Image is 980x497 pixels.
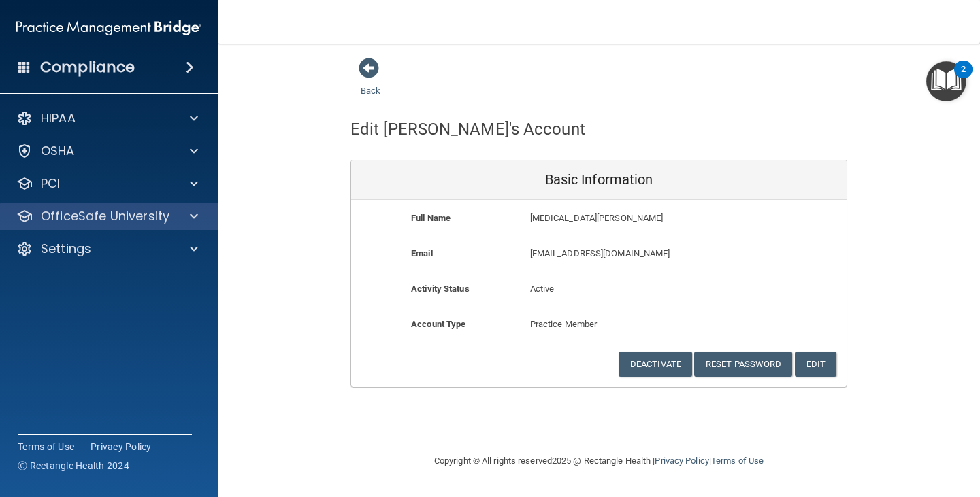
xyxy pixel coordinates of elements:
[16,241,198,257] a: Settings
[351,160,847,200] div: Basic Information
[361,69,380,96] a: Back
[530,210,747,226] p: [MEDICAL_DATA][PERSON_NAME]
[18,459,129,473] span: Ⓒ Rectangle Health 2024
[530,316,668,332] p: Practice Member
[694,352,792,377] button: Reset Password
[18,440,74,453] a: Terms of Use
[40,58,135,77] h4: Compliance
[41,175,60,192] p: PCI
[795,352,836,377] button: Edit
[530,245,747,262] p: [EMAIL_ADDRESS][DOMAIN_NAME]
[16,110,198,126] a: HIPAA
[411,319,465,329] b: Account Type
[961,69,966,87] div: 2
[16,175,198,192] a: PCI
[350,120,585,138] h4: Edit [PERSON_NAME]'s Account
[91,440,152,453] a: Privacy Policy
[745,407,964,461] iframe: Drift Widget Chat Controller
[16,143,198,159] a: OSHA
[411,248,433,258] b: Email
[41,208,169,224] p: OfficeSafe University
[16,14,201,41] img: PMB logo
[41,241,91,257] p: Settings
[926,61,966,101] button: Open Resource Center, 2 new notifications
[619,352,692,377] button: Deactivate
[41,110,76,126] p: HIPAA
[711,456,764,466] a: Terms of Use
[350,439,847,483] div: Copyright © All rights reserved 2025 @ Rectangle Health | |
[655,456,708,466] a: Privacy Policy
[41,143,75,159] p: OSHA
[411,213,451,223] b: Full Name
[16,208,198,224] a: OfficeSafe University
[530,281,668,297] p: Active
[411,284,470,294] b: Activity Status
